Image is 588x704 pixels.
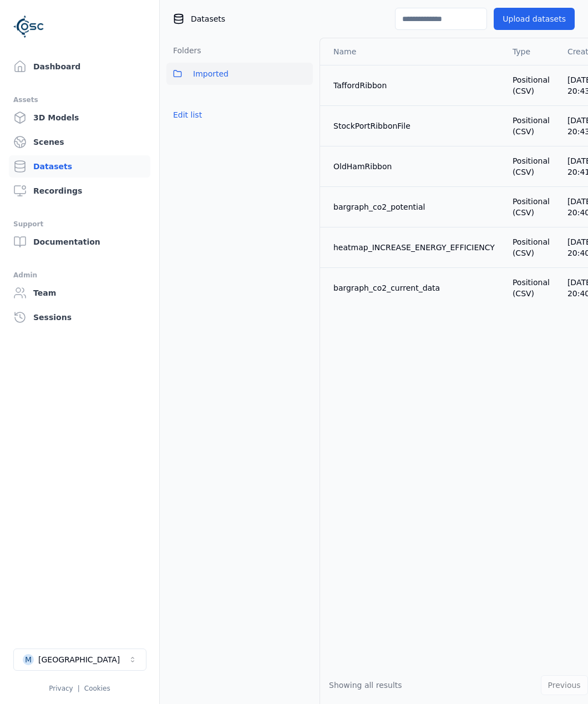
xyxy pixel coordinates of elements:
[504,65,559,105] td: Positional (CSV)
[13,269,146,282] div: Admin
[504,227,559,267] td: Positional (CSV)
[191,13,225,24] span: Datasets
[333,80,495,91] div: TaffordRibbon
[9,155,150,178] a: Datasets
[13,217,146,231] div: Support
[84,685,110,692] a: Cookies
[504,38,559,65] th: Type
[49,685,73,692] a: Privacy
[333,282,495,293] div: bargraph_co2_current_data
[333,242,495,253] div: heatmap_INCREASE_ENERGY_EFFICIENCY
[193,67,229,80] span: Imported
[166,63,313,85] button: Imported
[494,8,575,30] button: Upload datasets
[9,131,150,153] a: Scenes
[13,93,146,107] div: Assets
[333,201,495,212] div: bargraph_co2_potential
[9,107,150,129] a: 3D Models
[504,186,559,227] td: Positional (CSV)
[504,146,559,186] td: Positional (CSV)
[9,55,150,78] a: Dashboard
[166,45,201,56] h3: Folders
[329,681,402,690] span: Showing all results
[504,105,559,146] td: Positional (CSV)
[13,649,146,671] button: Select a workspace
[504,267,559,308] td: Positional (CSV)
[78,685,80,692] span: |
[333,120,495,131] div: StockPortRibbonFile
[38,654,120,665] div: [GEOGRAPHIC_DATA]
[23,654,34,665] div: M
[333,161,495,172] div: OldHamRibbon
[9,306,150,328] a: Sessions
[9,231,150,253] a: Documentation
[9,180,150,202] a: Recordings
[320,38,504,65] th: Name
[166,105,209,125] button: Edit list
[9,282,150,304] a: Team
[13,11,44,42] img: Logo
